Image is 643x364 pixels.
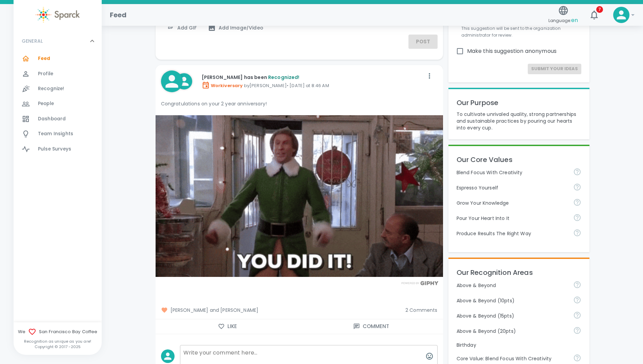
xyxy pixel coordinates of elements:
span: [PERSON_NAME] and [PERSON_NAME] [161,307,400,314]
button: Comment [299,319,443,333]
p: To cultivate unrivaled quality, strong partnerships and sustainable practices by pouring our hear... [457,111,581,131]
span: Add Image/Video [208,24,263,32]
button: Like [156,319,299,333]
span: Profile [38,70,53,77]
span: People [38,100,54,107]
p: Recognition as unique as you are! [14,339,102,344]
button: Language:en [546,3,581,27]
svg: For going above and beyond! [573,326,581,335]
svg: For going above and beyond! [573,281,581,289]
span: Team Insights [38,130,73,137]
a: Pulse Surveys [14,142,102,157]
span: Make this suggestion anonymous [467,47,557,55]
p: Produce Results The Right Way [457,230,568,237]
span: We San Francisco Bay Coffee [14,328,102,336]
p: by [PERSON_NAME] • [DATE] at 8:46 AM [202,81,424,89]
p: Above & Beyond (10pts) [457,297,568,304]
p: Above & Beyond (15pts) [457,312,568,319]
h1: Feed [110,9,127,20]
span: 7 [596,6,603,13]
p: Our Core Values [457,154,581,165]
a: Dashboard [14,112,102,126]
svg: Share your voice and your ideas [573,183,581,191]
a: People [14,96,102,111]
p: Our Purpose [457,97,581,108]
svg: For going above and beyond! [573,311,581,319]
span: Add GIF [166,24,197,32]
svg: Follow your curiosity and learn together [573,198,581,206]
span: Recognize! [38,85,64,92]
p: Our Recognition Areas [457,267,581,278]
p: Core Value: Blend Focus With Creativity [457,355,568,362]
svg: For going above and beyond! [573,296,581,304]
a: Recognize! [14,81,102,96]
p: Copyright © 2017 - 2025 [14,344,102,349]
svg: Achieve goals today and innovate for tomorrow [573,354,581,362]
span: Pulse Surveys [38,146,71,153]
a: Profile [14,66,102,81]
a: Feed [14,51,102,66]
span: Feed [38,55,51,62]
p: GENERAL [22,38,43,44]
span: 2 Comments [405,307,438,314]
div: GENERAL [14,31,102,51]
p: Blend Focus With Creativity [457,169,568,176]
p: Espresso Yourself [457,184,568,191]
p: Birthday [457,342,581,348]
p: Congratulations on your 2 year anniversary! [161,100,438,107]
svg: Come to work to make a difference in your own way [573,214,581,222]
span: Dashboard [38,116,66,122]
img: Powered by GIPHY [400,281,440,285]
p: Above & Beyond [457,282,568,289]
p: Above & Beyond (20pts) [457,328,568,335]
span: Recognized! [268,74,300,81]
p: Grow Your Knowledge [457,200,568,206]
span: Workiversary [202,82,243,89]
img: Sparck logo [36,7,80,23]
span: en [571,16,578,24]
svg: Find success working together and doing the right thing [573,229,581,237]
p: Pour Your Heart Into It [457,215,568,222]
p: This suggestion will be sent to the organization administrator for review. [461,25,577,39]
button: 7 [586,7,602,23]
div: GENERAL [14,51,102,159]
a: Team Insights [14,126,102,141]
a: Sparck logo [14,7,102,23]
span: Language: [548,16,578,25]
p: [PERSON_NAME] has been [202,74,424,81]
svg: Achieve goals today and innovate for tomorrow [573,168,581,176]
